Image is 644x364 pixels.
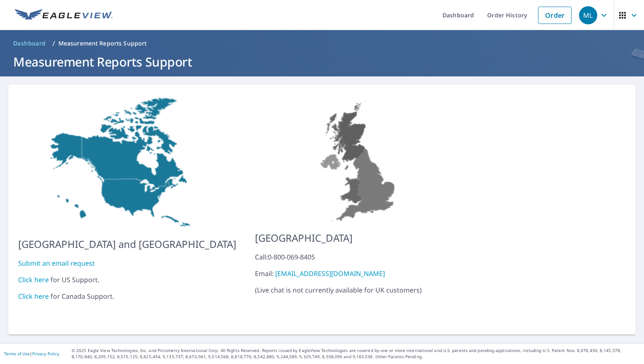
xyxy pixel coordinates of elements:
[18,237,236,252] p: [GEOGRAPHIC_DATA] and [GEOGRAPHIC_DATA]
[255,231,463,245] p: [GEOGRAPHIC_DATA]
[15,9,113,21] img: EV Logo
[579,6,597,24] div: ML
[255,252,463,295] p: ( Live chat is not currently available for UK customers )
[18,95,236,230] img: US-MAP
[538,7,572,24] a: Order
[72,347,640,360] p: © 2025 Eagle View Technologies, Inc. and Pictometry International Corp. All Rights Reserved. Repo...
[58,39,147,48] p: Measurement Reports Support
[255,252,463,262] div: Call: 0-800-069-8405
[255,269,463,278] div: Email:
[18,275,236,285] div: for US Support.
[255,95,463,224] img: US-MAP
[4,351,59,356] p: |
[10,37,49,50] a: Dashboard
[18,292,49,301] a: Click here
[18,275,49,284] a: Click here
[10,37,634,50] nav: breadcrumb
[10,53,634,70] h1: Measurement Reports Support
[4,351,30,357] a: Terms of Use
[275,269,385,278] a: [EMAIL_ADDRESS][DOMAIN_NAME]
[32,351,59,357] a: Privacy Policy
[53,38,55,48] li: /
[13,39,46,48] span: Dashboard
[18,291,236,301] div: for Canada Support.
[18,259,95,268] a: Submit an email request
